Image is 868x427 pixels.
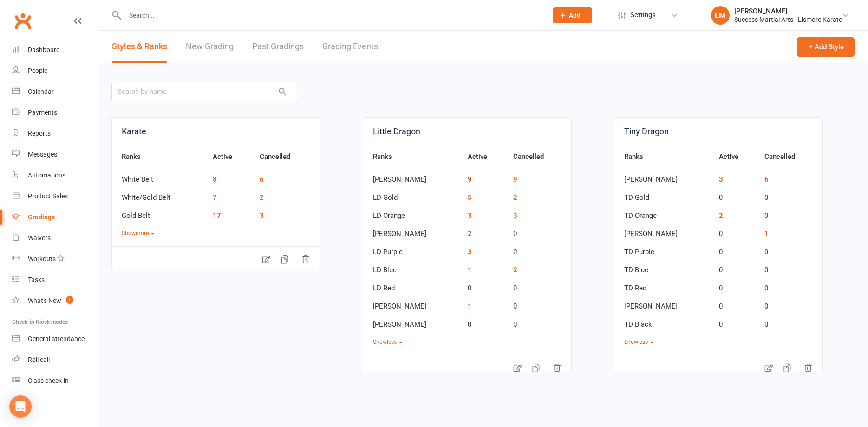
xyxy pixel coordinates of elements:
a: Automations [12,165,98,186]
a: 8 [213,175,217,184]
a: 6 [764,175,769,184]
a: 3 [513,211,517,220]
div: People [28,67,47,74]
a: 17 [213,211,221,220]
a: Waivers [12,228,98,249]
div: [PERSON_NAME] [734,7,842,15]
a: 3 [468,211,472,220]
td: 0 [760,276,822,294]
input: Search by name [111,82,297,101]
a: Payments [12,102,98,123]
td: 0 [714,185,759,204]
th: Active [208,146,255,167]
a: 9 [513,175,517,184]
td: 0 [760,204,822,222]
td: LD Red [363,276,463,294]
button: Showmore [122,229,155,238]
a: Past Gradings [252,31,304,63]
span: 1 [66,296,73,304]
td: [PERSON_NAME] [363,312,463,330]
div: Success Martial Arts - Lismore Karate [734,15,842,24]
td: White/Gold Belt [112,185,208,204]
td: 0 [714,258,759,276]
a: Karate [112,118,320,146]
td: 0 [714,240,759,258]
td: 0 [509,294,571,312]
a: 1 [764,230,769,238]
td: 0 [714,294,759,312]
div: General attendance [28,335,85,342]
button: Showless [624,338,654,347]
a: New Grading [186,31,234,63]
a: 1 [468,302,472,310]
td: [PERSON_NAME] [363,222,463,240]
td: 0 [760,312,822,330]
a: 2 [468,230,472,238]
td: [PERSON_NAME] [614,222,714,240]
td: White Belt [112,167,208,185]
td: 0 [509,312,571,330]
button: Add [553,7,592,23]
td: 0 [509,222,571,240]
a: 2 [513,266,517,274]
div: Automations [28,171,65,179]
td: 0 [760,294,822,312]
div: Product Sales [28,192,68,200]
a: 2 [513,193,517,202]
td: TD Red [614,276,714,294]
a: 9 [468,175,472,184]
a: 6 [260,175,264,184]
a: 5 [468,193,472,202]
a: 3 [260,211,264,220]
a: What's New1 [12,290,98,311]
a: 1 [468,266,472,274]
div: Open Intercom Messenger [9,395,32,418]
th: Ranks [614,146,714,167]
a: Little Dragon [363,118,571,146]
td: [PERSON_NAME] [363,294,463,312]
span: Settings [630,5,656,26]
a: Calendar [12,81,98,102]
div: What's New [28,297,61,304]
td: [PERSON_NAME] [614,167,714,185]
a: 2 [719,211,723,220]
div: Calendar [28,88,54,95]
td: LD Gold [363,185,463,204]
td: TD Blue [614,258,714,276]
a: General attendance kiosk mode [12,328,98,349]
a: Class kiosk mode [12,370,98,391]
td: 0 [760,240,822,258]
td: [PERSON_NAME] [614,294,714,312]
a: Grading Events [322,31,378,63]
a: Tasks [12,269,98,290]
a: Clubworx [11,9,34,33]
a: 2 [260,193,264,202]
td: TD Orange [614,204,714,222]
a: Workouts [12,249,98,269]
a: Reports [12,123,98,144]
td: TD Black [614,312,714,330]
td: LD Blue [363,258,463,276]
div: Messages [28,151,57,158]
td: 0 [509,276,571,294]
input: Search... [122,9,541,22]
button: Showless [373,338,403,347]
td: TD Gold [614,185,714,204]
td: [PERSON_NAME] [363,167,463,185]
a: Tiny Dragon [614,118,822,146]
a: Styles & Ranks [112,31,167,63]
th: Active [714,146,759,167]
td: 0 [463,276,508,294]
td: 0 [463,312,508,330]
div: Roll call [28,356,50,363]
th: Ranks [112,146,208,167]
td: LD Purple [363,240,463,258]
td: LD Orange [363,204,463,222]
td: Gold Belt [112,204,208,222]
a: Roll call [12,349,98,370]
td: 0 [509,240,571,258]
th: Active [463,146,508,167]
td: 0 [760,258,822,276]
div: Gradings [28,213,55,221]
a: Product Sales [12,186,98,207]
